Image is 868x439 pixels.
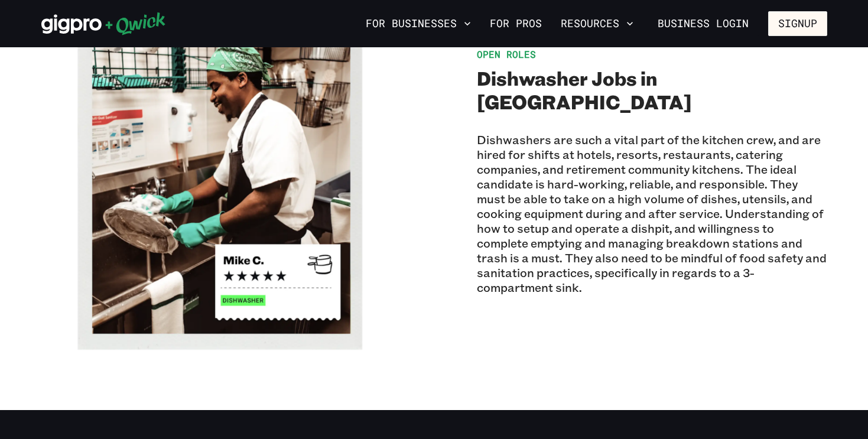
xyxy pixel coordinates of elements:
img: Dishwasher standing at a sink. [41,1,392,351]
span: Open Roles [477,48,536,60]
a: Business Login [648,11,759,36]
button: Signup [768,11,827,36]
button: Resources [556,14,638,34]
button: For Businesses [361,14,476,34]
p: Dishwashers are such a vital part of the kitchen crew, and are hired for shifts at hotels, resort... [477,132,827,295]
h2: Dishwasher Jobs in [GEOGRAPHIC_DATA] [477,66,827,113]
a: For Pros [485,14,547,34]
